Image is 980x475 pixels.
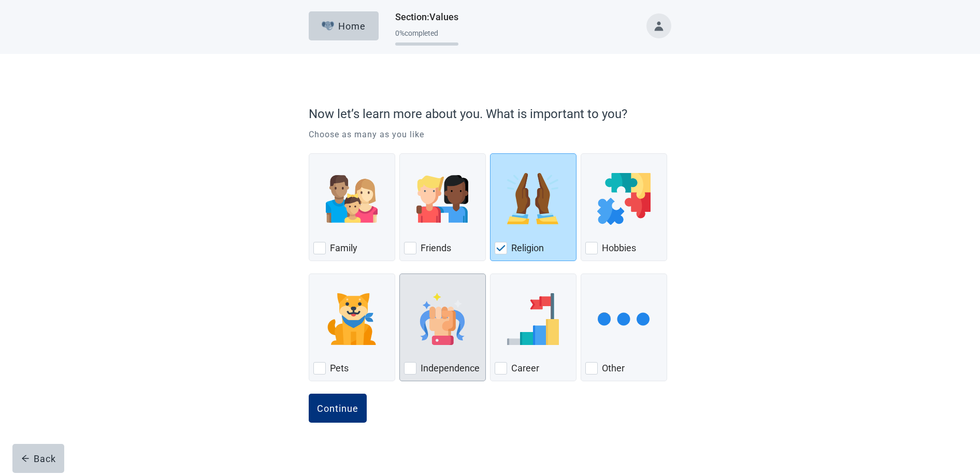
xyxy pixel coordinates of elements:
[309,394,367,423] button: Continue
[309,105,666,123] p: Now let’s learn more about you. What is important to you?
[602,242,636,254] label: Hobbies
[421,242,451,254] label: Friends
[395,10,458,24] h1: Section : Values
[395,25,458,50] div: Progress section
[511,242,544,254] label: Religion
[511,362,539,375] label: Career
[322,21,335,31] img: Elephant
[21,454,30,463] span: arrow-left
[581,274,667,381] div: Other, checkbox, not checked
[490,274,577,381] div: Career, checkbox, not checked
[309,274,395,381] div: Pets, checkbox, not checked
[395,29,458,37] div: 0 % completed
[421,362,480,375] label: Independence
[399,153,486,261] div: Friends, checkbox, not checked
[581,153,667,261] div: Hobbies, checkbox, not checked
[309,11,379,40] button: ElephantHome
[322,21,366,31] div: Home
[330,362,349,375] label: Pets
[12,444,64,473] button: arrow-leftBack
[309,128,671,141] p: Choose as many as you like
[399,274,486,381] div: Independence, checkbox, not checked
[490,153,577,261] div: Religion, checkbox, checked
[646,13,671,38] button: Toggle account menu
[21,453,56,464] div: Back
[330,242,357,254] label: Family
[317,403,358,413] div: Continue
[602,362,625,375] label: Other
[309,153,395,261] div: Family, checkbox, not checked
